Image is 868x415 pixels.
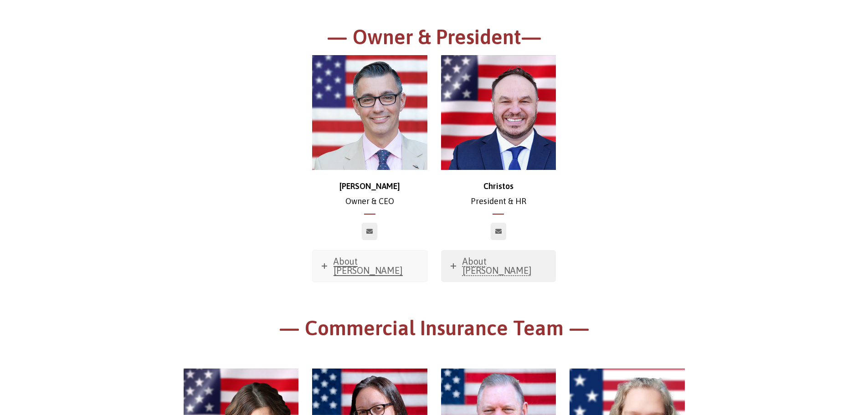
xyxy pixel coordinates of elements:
img: Christos_500x500 [441,55,556,170]
strong: [PERSON_NAME] [339,181,400,191]
span: About [PERSON_NAME] [334,256,403,276]
p: Owner & CEO [312,179,427,209]
img: chris-500x500 (1) [312,55,427,170]
p: President & HR [441,179,556,209]
h1: — Owner & President— [184,24,685,55]
a: About [PERSON_NAME] [313,251,427,282]
span: About [PERSON_NAME] [462,256,532,276]
strong: Christos [483,181,514,191]
a: About [PERSON_NAME] [442,251,556,282]
h1: — Commercial Insurance Team — [184,315,685,346]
